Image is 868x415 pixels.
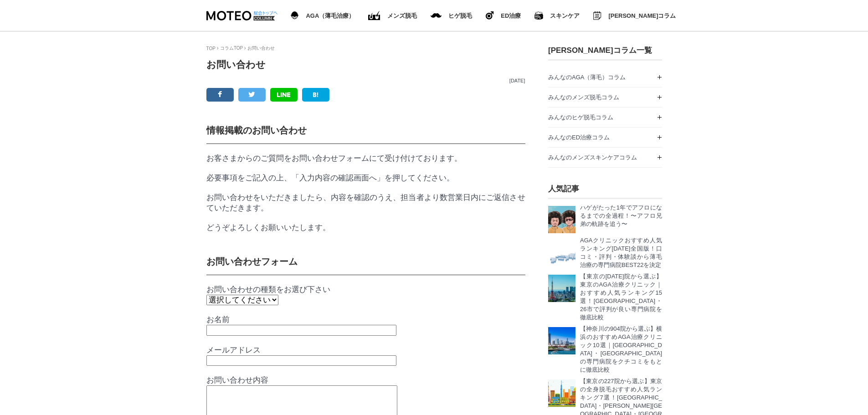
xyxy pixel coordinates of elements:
a: コラムTOP [220,46,243,51]
span: スキンケア [550,13,580,19]
a: みんなのヒゲ脱毛コラム [548,108,662,127]
span: ED治療 [501,13,521,19]
span: みんなのED治療コラム [548,134,610,141]
img: MOTEO [206,11,277,20]
a: 東京タワー 【東京の[DATE]院から選ぶ】東京のAGA治療クリニック｜おすすめ人気ランキング15選！[GEOGRAPHIC_DATA]・26市で評判が良い専門病院を徹底比較 [548,275,662,322]
img: 海岸と高層ビルと観覧車と船 [548,327,575,354]
span: みんなのAGA（薄毛）コラム [548,74,626,81]
a: ハゲがたった1年えアフロになるまでの全過程 ハゲがたった1年でアフロになるまでの全過程！〜アフロ兄弟の軌跡を追う〜 [548,206,662,233]
p: どうぞよろしくお願いいたします。 [206,222,525,233]
a: TOP [206,46,216,51]
span: みんなのメンズ脱毛コラム [548,94,619,101]
a: ED（勃起不全）治療 メンズ脱毛 [368,9,417,22]
label: メールアドレス [206,346,396,364]
h2: お問い合わせフォーム [206,256,525,275]
img: 総合トップへ [253,11,278,15]
img: AGA（薄毛治療） [291,11,299,20]
h2: 情報掲載のお問い合わせ [206,124,525,144]
a: みんなのMOTEOコラム [PERSON_NAME]コラム [593,10,676,22]
h3: 人気記事 [548,184,662,199]
a: スキンケア [534,10,580,21]
a: みんなのAGA（薄毛）コラム [548,67,662,87]
span: みんなのメンズスキンケアコラム [548,154,637,161]
a: みんなのメンズスキンケアコラム [548,148,662,167]
p: お客さまからのご質問をお問い合わせフォームにて受け付けております。 [206,153,525,164]
label: お名前 [206,315,396,334]
span: みんなのヒゲ脱毛コラム [548,114,613,121]
a: みんなのメンズ脱毛コラム [548,87,662,107]
img: AGA治療のMOTEOおすすめクリニックランキング全国版 [548,239,575,266]
h3: [PERSON_NAME]コラム一覧 [548,45,662,56]
img: LINE [277,92,290,97]
img: 東京のメンズ脱毛、おすすめはどこ？ [548,379,575,407]
p: [DATE] [206,78,525,83]
p: ハゲがたった1年でアフロになるまでの全過程！〜アフロ兄弟の軌跡を追う〜 [580,204,662,228]
p: 必要事項をご記入の上、「入力内容の確認画面へ」を押してください。 [206,173,525,183]
img: 東京タワー [548,275,575,302]
a: みんなのED治療コラム [548,128,662,147]
h1: お問い合わせ [206,58,525,71]
img: みんなのMOTEOコラム [593,11,601,20]
p: お問い合わせをいただきましたら、内容を確認のうえ、担当者より数営業日内にご返信させていただきます。 [206,192,525,213]
a: メンズ脱毛 ヒゲ脱毛 [431,11,472,20]
img: ハゲがたった1年えアフロになるまでの全過程 [548,206,575,233]
img: メンズ脱毛 [431,13,442,18]
p: 【神奈川の904院から選ぶ】横浜のおすすめAGA治療クリニック10選｜[GEOGRAPHIC_DATA]・[GEOGRAPHIC_DATA]の専門病院をクチコミをもとに徹底比較 [580,325,662,374]
img: ED（勃起不全）治療 [368,11,380,20]
p: AGAクリニックおすすめ人気ランキング[DATE]全国版！口コミ・評判・体験談から薄毛治療の専門病院BEST22を決定 [580,236,662,269]
a: ヒゲ脱毛 ED治療 [486,10,521,21]
input: メールアドレス [206,355,396,366]
img: ヒゲ脱毛 [486,11,494,20]
a: 海岸と高層ビルと観覧車と船 【神奈川の904院から選ぶ】横浜のおすすめAGA治療クリニック10選｜[GEOGRAPHIC_DATA]・[GEOGRAPHIC_DATA]の専門病院をクチコミをもと... [548,327,662,374]
img: B! [313,92,318,97]
label: お問い合わせの種類をお選び下さい [206,285,330,294]
span: メンズ脱毛 [387,13,417,19]
p: 【東京の[DATE]院から選ぶ】東京のAGA治療クリニック｜おすすめ人気ランキング15選！[GEOGRAPHIC_DATA]・26市で評判が良い専門病院を徹底比較 [580,272,662,322]
span: [PERSON_NAME]コラム [608,13,676,19]
span: AGA（薄毛治療） [306,13,354,19]
input: お名前 [206,325,396,336]
span: ヒゲ脱毛 [448,13,472,19]
li: お問い合わせ [244,45,275,51]
a: AGA治療のMOTEOおすすめクリニックランキング全国版 AGAクリニックおすすめ人気ランキング[DATE]全国版！口コミ・評判・体験談から薄毛治療の専門病院BEST22を決定 [548,239,662,269]
a: AGA（薄毛治療） AGA（薄毛治療） [291,10,355,21]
